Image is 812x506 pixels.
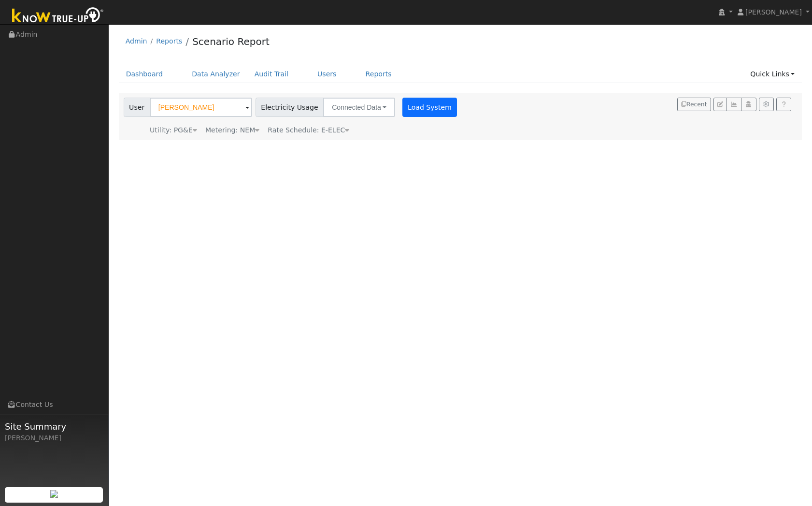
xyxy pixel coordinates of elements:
[150,98,252,117] input: Select a User
[205,125,259,135] div: Metering: NEM
[741,98,756,111] button: Login As
[126,37,147,45] a: Admin
[402,98,457,117] button: Load System
[310,65,344,83] a: Users
[727,98,741,111] button: Multi-Series Graph
[156,37,182,45] a: Reports
[119,65,171,83] a: Dashboard
[150,125,197,135] div: Utility: PG&E
[7,5,109,27] img: Know True-Up
[256,98,324,117] span: Electricity Usage
[5,420,103,433] span: Site Summary
[268,126,349,134] span: Alias: E1
[745,8,802,16] span: [PERSON_NAME]
[192,36,270,47] a: Scenario Report
[185,65,247,83] a: Data Analyzer
[759,98,774,111] button: Settings
[124,98,150,117] span: User
[323,98,395,117] button: Connected Data
[743,65,802,83] a: Quick Links
[50,490,58,498] img: retrieve
[677,98,711,111] button: Recent
[713,98,727,111] button: Edit User
[5,433,103,443] div: [PERSON_NAME]
[358,65,399,83] a: Reports
[247,65,296,83] a: Audit Trail
[776,98,791,111] a: Help Link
